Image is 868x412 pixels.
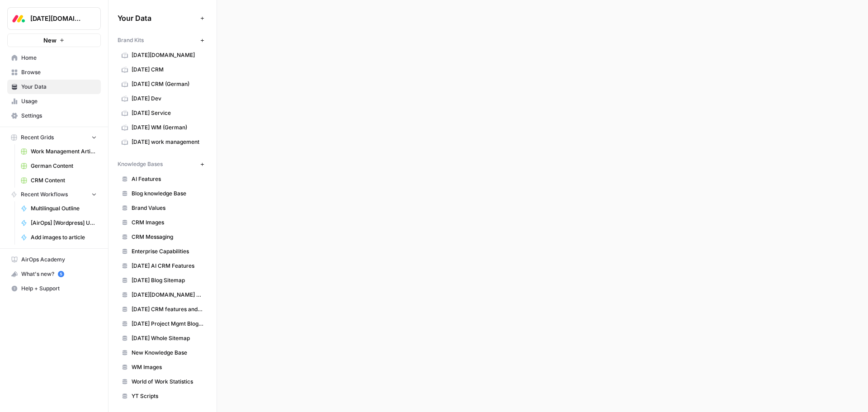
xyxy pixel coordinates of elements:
[7,7,101,30] button: Workspace: Monday.com
[21,97,97,105] span: Usage
[21,284,97,293] span: Help + Support
[21,54,97,62] span: Home
[118,230,208,244] a: CRM Messaging
[7,94,101,109] a: Usage
[118,288,208,302] a: [DATE][DOMAIN_NAME] AI offering
[132,320,203,328] span: [DATE] Project Mgmt Blog Sitemap
[17,216,101,230] a: [AirOps] [Wordpress] Update Cornerstone Post
[60,272,62,276] text: 5
[118,273,208,288] a: [DATE] Blog Sitemap
[118,346,208,360] a: New Knowledge Base
[7,281,101,296] button: Help + Support
[118,13,197,24] span: Your Data
[21,83,97,91] span: Your Data
[21,256,97,264] span: AirOps Academy
[118,160,163,168] span: Knowledge Bases
[58,271,64,277] a: 5
[21,68,97,76] span: Browse
[7,33,101,47] button: New
[118,215,208,230] a: CRM Images
[132,262,203,270] span: [DATE] AI CRM Features
[132,247,203,256] span: Enterprise Capabilities
[31,233,97,242] span: Add images to article
[132,80,203,88] span: [DATE] CRM (German)
[8,267,100,281] div: What's new?
[132,175,203,183] span: AI Features
[17,230,101,245] a: Add images to article
[118,36,144,44] span: Brand Kits
[31,176,97,185] span: CRM Content
[7,188,101,201] button: Recent Workflows
[31,162,97,170] span: German Content
[17,144,101,159] a: Work Management Article Grid
[43,36,57,45] span: New
[118,48,208,62] a: [DATE][DOMAIN_NAME]
[17,173,101,188] a: CRM Content
[7,131,101,144] button: Recent Grids
[132,95,203,103] span: [DATE] Dev
[118,135,208,149] a: [DATE] work management
[132,334,203,342] span: [DATE] Whole Sitemap
[7,267,101,281] button: What's new? 5
[31,204,97,213] span: Multilingual Outline
[118,259,208,273] a: [DATE] AI CRM Features
[7,51,101,65] a: Home
[21,133,54,142] span: Recent Grids
[132,392,203,400] span: YT Scripts
[118,106,208,120] a: [DATE] Service
[21,112,97,120] span: Settings
[7,65,101,80] a: Browse
[132,378,203,386] span: World of Work Statistics
[118,62,208,77] a: [DATE] CRM
[31,219,97,227] span: [AirOps] [Wordpress] Update Cornerstone Post
[118,201,208,215] a: Brand Values
[30,14,85,23] span: [DATE][DOMAIN_NAME]
[132,291,203,299] span: [DATE][DOMAIN_NAME] AI offering
[132,189,203,198] span: Blog knowledge Base
[118,172,208,186] a: AI Features
[132,218,203,227] span: CRM Images
[132,138,203,146] span: [DATE] work management
[132,204,203,212] span: Brand Values
[132,363,203,371] span: WM Images
[17,159,101,173] a: German Content
[118,302,208,317] a: [DATE] CRM features and use cases
[118,331,208,346] a: [DATE] Whole Sitemap
[118,120,208,135] a: [DATE] WM (German)
[31,147,97,156] span: Work Management Article Grid
[118,317,208,331] a: [DATE] Project Mgmt Blog Sitemap
[118,77,208,91] a: [DATE] CRM (German)
[7,252,101,267] a: AirOps Academy
[10,10,27,27] img: Monday.com Logo
[118,186,208,201] a: Blog knowledge Base
[132,233,203,241] span: CRM Messaging
[118,244,208,259] a: Enterprise Capabilities
[118,374,208,389] a: World of Work Statistics
[132,66,203,74] span: [DATE] CRM
[132,51,203,59] span: [DATE][DOMAIN_NAME]
[132,305,203,313] span: [DATE] CRM features and use cases
[7,80,101,94] a: Your Data
[118,389,208,403] a: YT Scripts
[132,349,203,357] span: New Knowledge Base
[118,360,208,374] a: WM Images
[7,109,101,123] a: Settings
[132,123,203,132] span: [DATE] WM (German)
[21,190,68,199] span: Recent Workflows
[118,91,208,106] a: [DATE] Dev
[17,201,101,216] a: Multilingual Outline
[132,276,203,284] span: [DATE] Blog Sitemap
[132,109,203,117] span: [DATE] Service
